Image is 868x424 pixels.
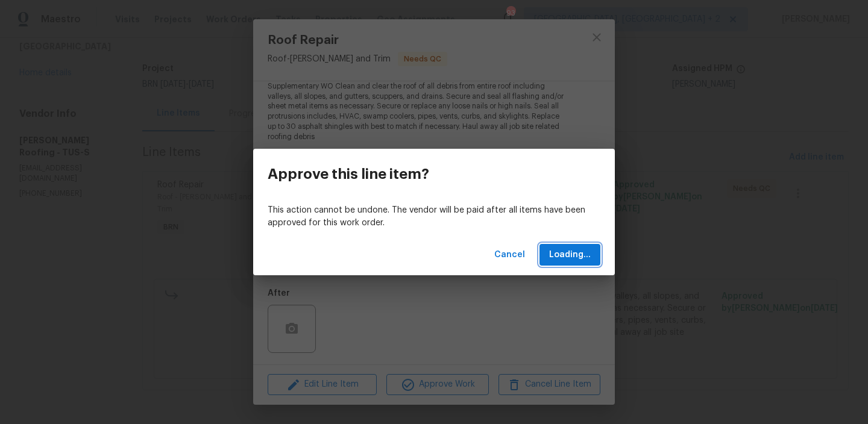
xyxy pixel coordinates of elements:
span: Cancel [494,248,525,263]
button: Cancel [489,244,530,266]
h3: Approve this line item? [268,166,429,182]
span: Loading... [549,248,591,263]
p: This action cannot be undone. The vendor will be paid after all items have been approved for this... [268,204,600,229]
button: Loading... [539,244,600,266]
